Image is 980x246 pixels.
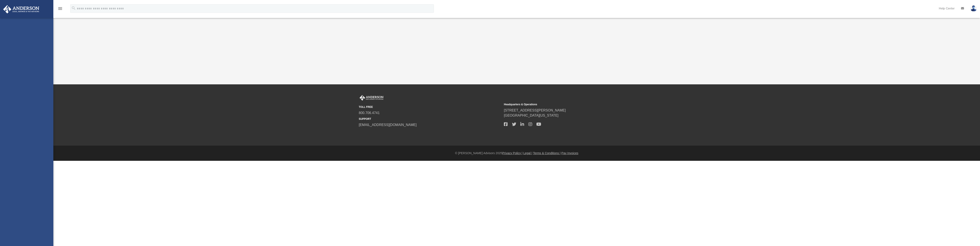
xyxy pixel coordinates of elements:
small: Headquarters & Operations [504,102,646,106]
img: Anderson Advisors Platinum Portal [2,5,41,13]
i: menu [58,6,63,11]
a: menu [58,8,63,11]
small: TOLL FREE [359,105,501,109]
a: Privacy Policy | [502,151,523,155]
a: Terms & Conditions | [533,151,561,155]
a: [STREET_ADDRESS][PERSON_NAME] [504,108,566,112]
div: © [PERSON_NAME] Advisors 2025 [53,151,980,155]
a: Pay Invoices [561,151,578,155]
small: SUPPORT [359,117,501,121]
img: User Pic [970,5,977,12]
i: search [71,6,76,10]
a: 800.706.4741 [359,111,380,115]
a: [EMAIL_ADDRESS][DOMAIN_NAME] [359,123,417,127]
a: Legal | [523,151,532,155]
a: [GEOGRAPHIC_DATA][US_STATE] [504,114,559,117]
img: Anderson Advisors Platinum Portal [359,95,384,101]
